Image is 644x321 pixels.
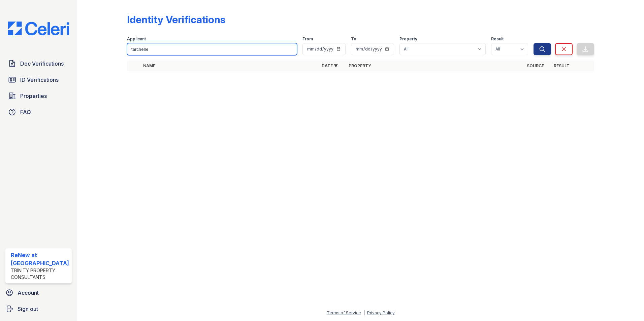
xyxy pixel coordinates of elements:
span: FAQ [20,108,31,116]
a: ID Verifications [5,73,72,86]
label: To [351,36,356,42]
a: Source [527,63,544,68]
label: From [302,36,313,42]
label: Applicant [127,36,146,42]
a: Account [3,286,74,299]
div: Trinity Property Consultants [11,267,69,281]
a: Doc Verifications [5,57,72,70]
a: Result [554,63,570,68]
a: Property [349,63,371,68]
span: Doc Verifications [20,60,64,68]
a: Privacy Policy [367,310,395,315]
div: Identity Verifications [127,13,225,26]
a: Date ▼ [322,63,338,68]
img: CE_Logo_Blue-a8612792a0a2168367f1c8372b55b34899dd931a85d93a1a3d3e32e68fde9ad4.png [3,22,74,35]
span: ID Verifications [20,76,59,84]
input: Search by name or phone number [127,43,297,55]
label: Property [399,36,417,42]
a: Terms of Service [327,310,361,315]
span: Properties [20,92,47,100]
a: FAQ [5,105,72,119]
a: Properties [5,89,72,103]
a: Name [143,63,155,68]
label: Result [491,36,504,42]
a: Sign out [3,302,74,316]
div: ReNew at [GEOGRAPHIC_DATA] [11,251,69,267]
div: | [363,310,365,315]
span: Account [18,289,39,297]
span: Sign out [18,305,38,313]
